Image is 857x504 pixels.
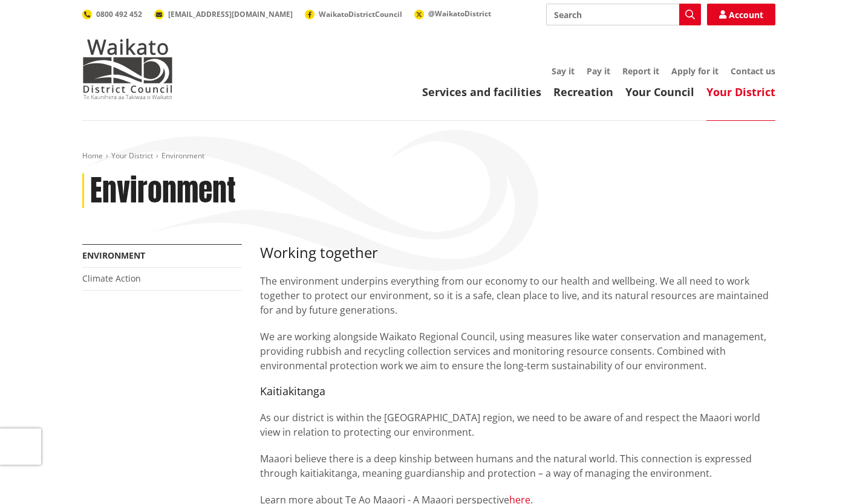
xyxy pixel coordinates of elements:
[587,65,610,77] a: Pay it
[319,9,402,19] span: WaikatoDistrictCouncil
[96,9,142,19] span: 0800 492 452
[546,4,701,25] input: Search input
[260,274,775,317] p: The environment underpins everything from our economy to our health and wellbeing. We all need to...
[82,150,103,161] a: Home
[260,410,775,439] p: As our district is within the [GEOGRAPHIC_DATA] region, we need to be aware of and respect the Ma...
[305,9,402,19] a: WaikatoDistrictCouncil
[111,150,153,161] a: Your District
[82,39,173,99] img: Waikato District Council - Te Kaunihera aa Takiwaa o Waikato
[82,273,141,284] a: Climate Action
[552,65,575,77] a: Say it
[731,65,775,77] a: Contact us
[82,9,142,19] a: 0800 492 452
[422,85,541,99] a: Services and facilities
[82,151,775,161] nav: breadcrumb
[168,9,293,19] span: [EMAIL_ADDRESS][DOMAIN_NAME]
[260,329,775,373] p: We are working alongside Waikato Regional Council, using measures like water conservation and man...
[553,85,613,99] a: Recreation
[161,150,204,161] span: Environment
[622,65,659,77] a: Report it
[154,9,293,19] a: [EMAIL_ADDRESS][DOMAIN_NAME]
[625,85,694,99] a: Your Council
[671,65,719,77] a: Apply for it
[706,85,775,99] a: Your District
[428,8,491,19] span: @WaikatoDistrict
[260,451,775,480] p: Maaori believe there is a deep kinship between humans and the natural world. This connection is e...
[707,4,775,25] a: Account
[260,244,775,262] h3: Working together
[260,384,325,398] span: Kaitiakitanga
[90,173,236,208] h1: Environment
[82,250,145,261] a: Environment
[414,8,491,19] a: @WaikatoDistrict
